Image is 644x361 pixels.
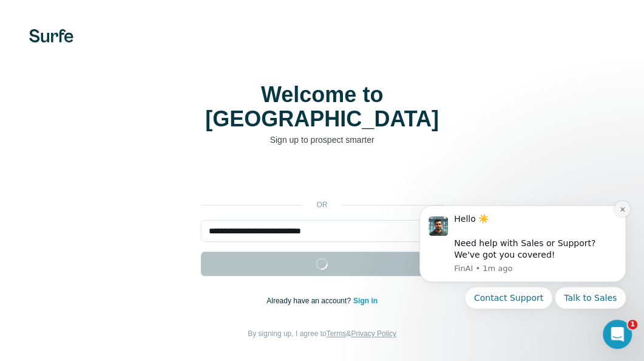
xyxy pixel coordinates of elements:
iframe: Intercom live chat [603,320,632,349]
h1: Welcome to [GEOGRAPHIC_DATA] [201,83,444,131]
button: Quick reply: Talk to Sales [154,95,225,117]
span: Already have an account? [266,297,353,305]
p: or [303,199,342,210]
div: Quick reply options [18,95,225,117]
iframe: Sign in with Google Button [195,164,450,191]
div: message notification from FinAI, 1m ago. Hello ☀️ ​ Need help with Sales or Support? We've got yo... [18,14,225,91]
div: Hello ☀️ ​ Need help with Sales or Support? We've got you covered! [53,22,215,69]
p: Sign up to prospect smarter [201,134,444,146]
p: Message from FinAI, sent 1m ago [53,72,215,83]
a: Terms [327,329,347,338]
img: Surfe's logo [29,29,73,43]
a: Sign in [353,297,378,305]
span: 1 [628,320,637,329]
span: By signing up, I agree to & [248,329,396,338]
button: Quick reply: Contact Support [64,95,151,117]
div: Message content [53,22,215,69]
img: Profile image for FinAI [27,25,47,44]
button: Dismiss notification [213,10,229,26]
iframe: Intercom notifications message [401,191,644,355]
a: Privacy Policy [351,329,396,338]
